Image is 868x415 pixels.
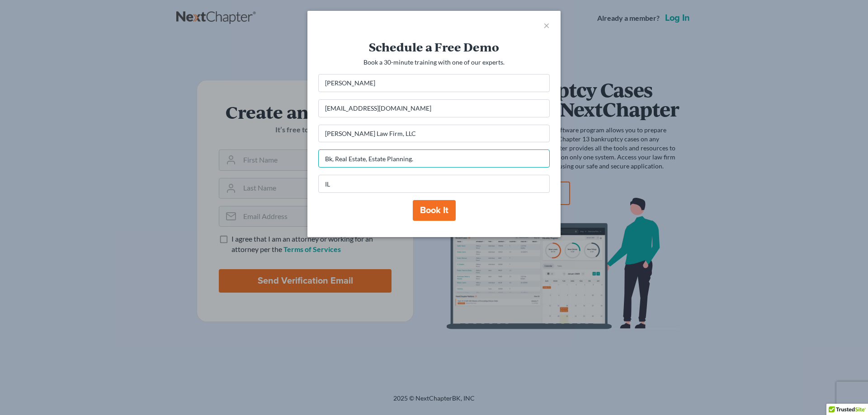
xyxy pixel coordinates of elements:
input: Your Name [318,74,550,92]
h3: Schedule a Free Demo [318,40,550,54]
button: Book it [413,200,456,221]
p: Book a 30-minute training with one of our experts. [318,58,550,67]
span: × [543,19,550,32]
button: close [543,20,550,31]
input: Your Email [318,99,550,117]
input: Your Firm [318,125,550,143]
input: Your State [318,175,550,193]
input: Your Practice Areas [318,149,550,168]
